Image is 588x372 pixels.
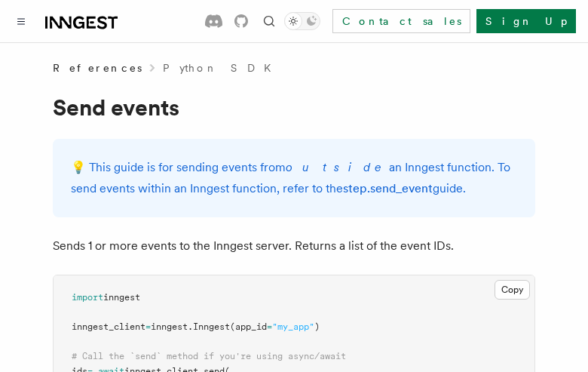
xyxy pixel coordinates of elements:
[71,157,517,199] p: 💡️ This guide is for sending events from an Inngest function. To send events within an Inngest fu...
[314,321,320,332] span: )
[230,321,267,332] span: (app_id
[53,60,142,75] span: References
[188,321,193,332] span: .
[495,280,530,300] button: Copy
[53,94,535,121] h1: Send events
[476,9,576,33] a: Sign Up
[286,160,389,174] em: outside
[193,321,230,332] span: Inngest
[72,351,346,361] span: # Call the `send` method if you're using async/await
[72,321,145,332] span: inngest_client
[53,235,535,257] p: Sends 1 or more events to the Inngest server. Returns a list of the event IDs.
[145,321,151,332] span: =
[272,321,314,332] span: "my_app"
[103,292,140,303] span: inngest
[332,9,470,33] a: Contact sales
[12,12,30,30] button: Toggle navigation
[72,292,103,303] span: import
[260,12,278,30] button: Find something...
[163,60,280,75] a: Python SDK
[343,181,433,195] a: step.send_event
[267,321,272,332] span: =
[151,321,188,332] span: inngest
[284,12,320,30] button: Toggle dark mode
